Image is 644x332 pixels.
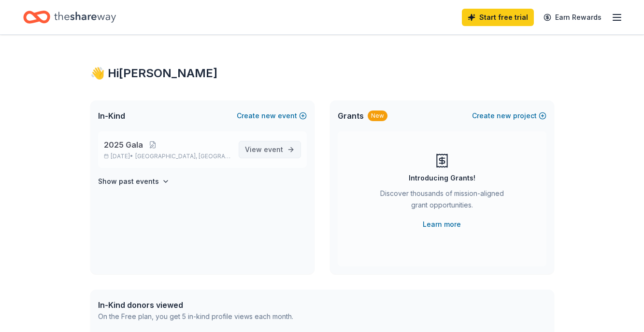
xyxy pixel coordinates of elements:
span: View [245,144,283,155]
div: New [368,111,387,121]
p: [DATE] • [104,152,231,160]
span: [GEOGRAPHIC_DATA], [GEOGRAPHIC_DATA] [135,152,230,160]
button: Createnewevent [237,110,307,122]
span: new [497,110,511,122]
a: Home [23,6,116,28]
a: Start free trial [462,9,534,26]
div: 👋 Hi [PERSON_NAME] [90,66,554,81]
div: In-Kind donors viewed [98,299,293,311]
span: Grants [338,110,364,122]
a: Earn Rewards [538,9,607,26]
h4: Show past events [98,176,159,187]
div: Discover thousands of mission-aligned grant opportunities. [376,188,508,215]
span: new [261,110,276,122]
div: Introducing Grants! [409,172,475,184]
button: Show past events [98,176,170,187]
span: 2025 Gala [104,139,143,151]
a: Learn more [423,219,461,230]
div: On the Free plan, you get 5 in-kind profile views each month. [98,311,293,322]
span: event [264,145,283,153]
button: Createnewproject [472,110,546,122]
span: In-Kind [98,110,125,122]
a: View event [239,141,301,158]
